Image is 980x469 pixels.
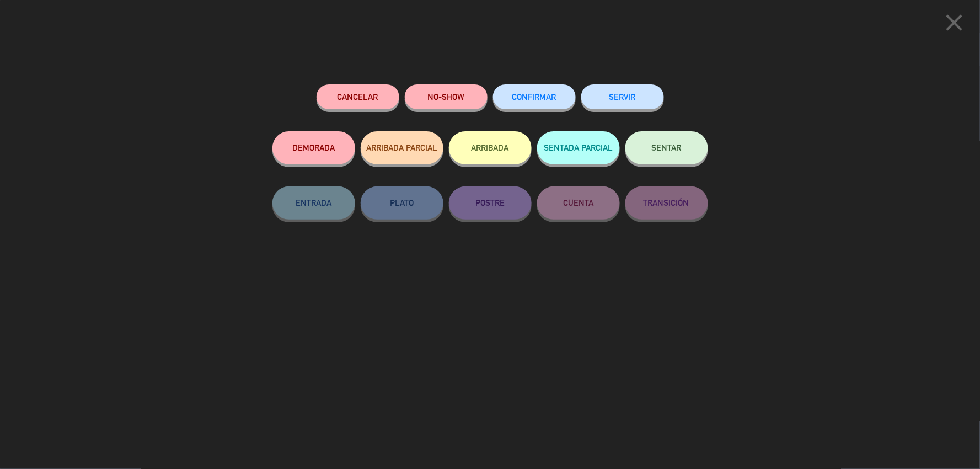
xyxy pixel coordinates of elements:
[625,131,708,164] button: SENTAR
[317,84,399,109] button: Cancelar
[361,186,443,220] button: PLATO
[449,131,532,164] button: ARRIBADA
[366,143,437,152] span: ARRIBADA PARCIAL
[512,92,556,102] span: CONFIRMAR
[361,131,443,164] button: ARRIBADA PARCIAL
[272,186,355,220] button: ENTRADA
[449,186,532,220] button: POSTRE
[581,84,664,109] button: SERVIR
[941,9,968,36] i: close
[625,186,708,220] button: TRANSICIÓN
[405,84,488,109] button: NO-SHOW
[493,84,576,109] button: CONFIRMAR
[652,143,682,152] span: SENTAR
[272,131,355,164] button: DEMORADA
[537,186,620,220] button: CUENTA
[938,8,972,41] button: close
[537,131,620,164] button: SENTADA PARCIAL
